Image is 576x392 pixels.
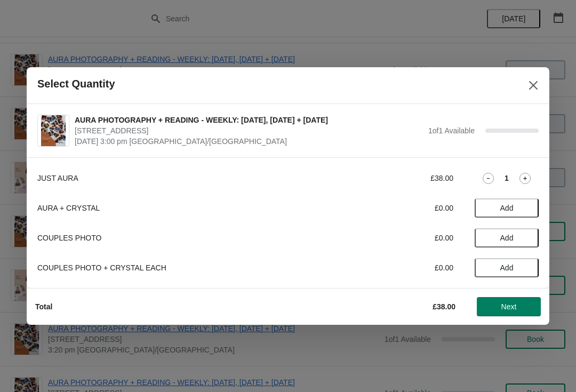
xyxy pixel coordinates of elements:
[41,115,66,146] img: AURA PHOTOGRAPHY + READING - WEEKLY: FRIDAY, SATURDAY + SUNDAY | 74 Broadway Market, London, UK |...
[75,125,423,136] span: [STREET_ADDRESS]
[500,204,514,212] span: Add
[75,136,423,147] span: [DATE] 3:00 pm [GEOGRAPHIC_DATA]/[GEOGRAPHIC_DATA]
[475,228,539,247] button: Add
[355,173,453,183] div: £38.00
[433,302,455,311] strong: £38.00
[501,302,517,311] span: Next
[500,263,514,272] span: Add
[475,198,539,218] button: Add
[37,173,333,183] div: JUST AURA
[524,76,543,95] button: Close
[37,203,333,213] div: AURA + CRYSTAL
[477,297,541,316] button: Next
[428,126,475,135] span: 1 of 1 Available
[37,233,333,243] div: COUPLES PHOTO
[505,173,509,183] strong: 1
[37,262,333,273] div: COUPLES PHOTO + CRYSTAL EACH
[355,262,453,273] div: £0.00
[500,234,514,242] span: Add
[355,203,453,213] div: £0.00
[475,258,539,277] button: Add
[355,233,453,243] div: £0.00
[75,115,423,125] span: AURA PHOTOGRAPHY + READING - WEEKLY: [DATE], [DATE] + [DATE]
[37,78,115,90] h2: Select Quantity
[35,302,52,311] strong: Total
